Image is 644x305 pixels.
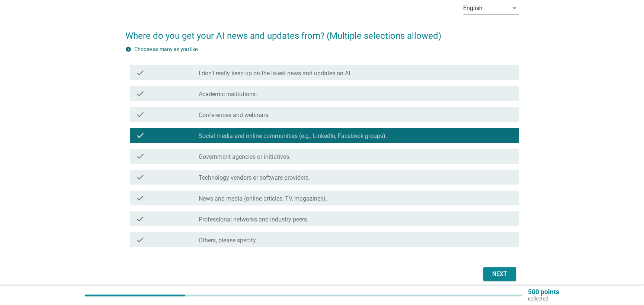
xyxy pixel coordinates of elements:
i: arrow_drop_down [510,4,519,13]
i: check [136,152,145,161]
button: Next [483,267,516,281]
i: check [136,110,145,119]
label: News and media (online articles, TV, magazines). [199,195,327,202]
div: Next [489,270,510,279]
label: Others, please specify [199,237,256,244]
label: Conferences and webinars. [199,111,270,119]
i: check [136,89,145,98]
i: check [136,235,145,244]
label: Choose as many as you like [134,46,198,52]
i: info [125,46,131,52]
label: Professional networks and industry peers. [199,216,308,223]
i: check [136,214,145,223]
p: collected [528,295,559,302]
h2: Where do you get your AI news and updates from? (Multiple selections allowed) [125,22,519,43]
i: check [136,131,145,140]
i: check [136,68,145,77]
label: I don’t really keep up on the latest news and updates on AI. [199,70,352,77]
i: check [136,194,145,202]
label: Academic institutions. [199,91,257,98]
label: Social media and online communities (e.g., LinkedIn, Facebook groups). [199,132,387,140]
label: Government agencies or initiatives. [199,153,291,161]
p: 500 points [528,289,559,295]
div: English [463,5,483,12]
label: Technology vendors or software providers. [199,174,310,182]
i: check [136,173,145,182]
